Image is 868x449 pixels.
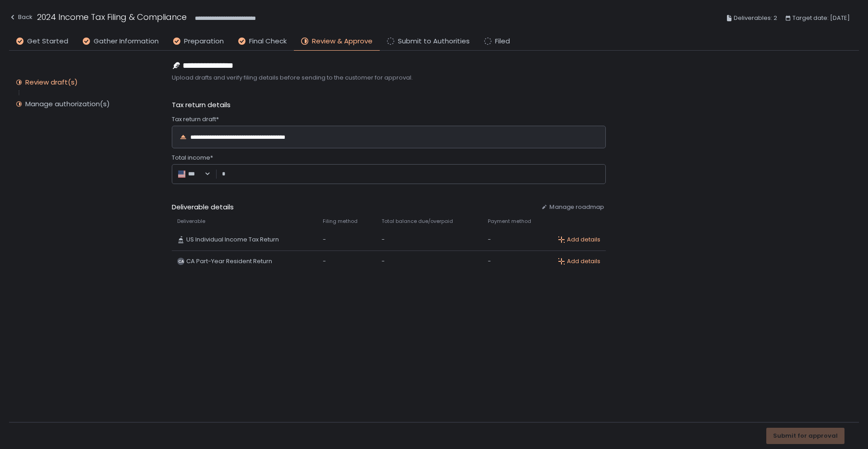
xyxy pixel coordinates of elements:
[549,203,604,211] span: Manage roadmap
[9,12,33,23] div: Back
[25,99,110,109] div: Manage authorization(s)
[312,36,373,47] span: Review & Approve
[177,218,205,225] span: Deliverable
[488,257,491,265] span: -
[37,11,187,23] h1: 2024 Income Tax Filing & Compliance
[398,36,470,47] span: Submit to Authorities
[382,218,453,225] span: Total balance due/overpaid
[488,218,531,225] span: Payment method
[734,13,777,24] span: Deliverables: 2
[382,236,385,244] span: -
[323,218,358,225] span: Filing method
[488,236,491,244] span: -
[25,78,78,87] div: Review draft(s)
[793,13,850,24] span: Target date: [DATE]
[177,170,211,179] div: Search for option
[172,115,219,123] span: Tax return draft*
[558,257,600,265] button: Add details
[172,74,606,82] span: Upload drafts and verify filing details before sending to the customer for approval.
[178,259,184,264] text: CA
[541,203,604,211] button: Manage roadmap
[323,257,371,265] div: -
[9,11,33,26] button: Back
[27,36,68,47] span: Get Started
[558,236,600,244] button: Add details
[382,257,385,265] span: -
[172,154,213,162] span: Total income*
[323,236,371,244] div: -
[195,170,203,179] input: Search for option
[186,257,272,265] span: CA Part-Year Resident Return
[249,36,287,47] span: Final Check
[186,236,279,244] span: US Individual Income Tax Return
[94,36,159,47] span: Gather Information
[172,100,231,110] span: Tax return details
[495,36,510,47] span: Filed
[172,202,534,213] span: Deliverable details
[184,36,224,47] span: Preparation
